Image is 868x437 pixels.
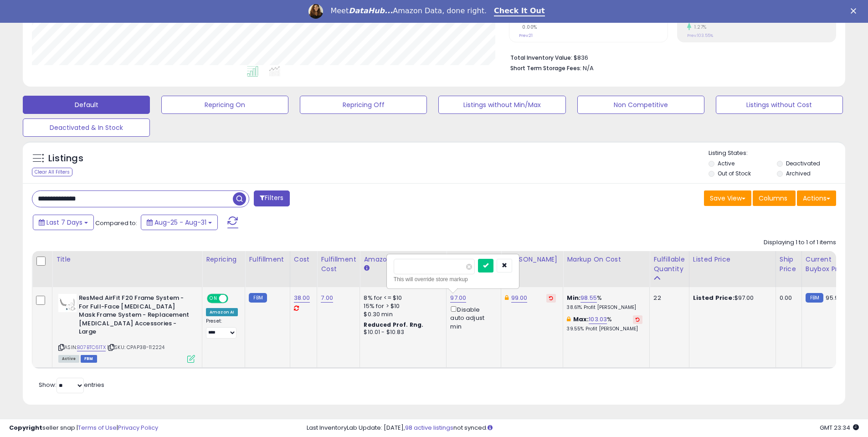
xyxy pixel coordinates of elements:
[364,310,439,319] div: $0.30 min
[208,295,219,303] span: ON
[154,218,206,227] span: Aug-25 - Aug-31
[58,355,79,363] span: All listings currently available for purchase on Amazon
[780,255,798,274] div: Ship Price
[567,315,642,332] div: %
[573,315,589,324] b: Max:
[438,96,565,114] button: Listings without Min/Max
[851,8,860,14] div: Close
[806,293,823,303] small: FBM
[718,159,734,167] label: Active
[206,318,238,339] div: Preset:
[249,255,286,264] div: Fulfillment
[141,215,218,230] button: Aug-25 - Aug-31
[519,24,537,31] small: 0.00%
[330,6,487,15] div: Meet Amazon Data, done right.
[364,294,439,302] div: 8% for <= $10
[806,255,853,274] div: Current Buybox Price
[227,295,241,303] span: OFF
[577,96,704,114] button: Non Competitive
[716,96,843,114] button: Listings without Cost
[704,190,751,206] button: Save View
[56,255,198,264] div: Title
[691,24,707,31] small: 1.27%
[693,293,734,302] b: Listed Price:
[294,293,310,303] a: 38.00
[567,255,646,264] div: Markup on Cost
[364,302,439,310] div: 15% for > $10
[58,294,77,312] img: 31Tjb0PB1KL._SL40_.jpg
[161,96,288,114] button: Repricing On
[653,294,682,302] div: 22
[580,293,597,303] a: 98.55
[78,423,117,432] a: Terms of Use
[589,315,607,324] a: 103.03
[9,423,42,432] strong: Copyright
[505,255,559,264] div: [PERSON_NAME]
[583,64,594,72] span: N/A
[826,293,842,302] span: 95.99
[254,190,289,206] button: Filters
[687,33,713,38] small: Prev: 103.55%
[394,275,512,284] div: This will override store markup
[321,293,333,303] a: 7.00
[511,293,528,303] a: 99.00
[107,344,164,351] span: | SKU: CPAP38-112224
[693,294,769,302] div: $97.00
[95,219,137,227] span: Compared to:
[764,238,836,247] div: Displaying 1 to 1 of 1 items
[820,423,859,432] span: 2025-09-8 23:34 GMT
[567,294,642,311] div: %
[79,294,190,339] b: ResMed AirFit F20 Frame System - For Full-Face [MEDICAL_DATA] Mask Frame System - Replacement [ME...
[563,251,650,287] th: The percentage added to the cost of goods (COGS) that forms the calculator for Min & Max prices.
[450,304,494,331] div: Disable auto adjust min
[58,294,195,361] div: ASIN:
[9,424,158,432] div: seller snap | |
[494,6,545,16] a: Check It Out
[450,293,466,303] a: 97.00
[23,118,150,137] button: Deactivated & In Stock
[249,293,267,303] small: FBM
[510,54,572,62] b: Total Inventory Value:
[206,255,241,264] div: Repricing
[567,293,580,302] b: Min:
[364,255,442,264] div: Amazon Fees
[693,255,772,264] div: Listed Price
[39,380,104,389] span: Show: entries
[206,308,238,316] div: Amazon AI
[23,96,150,114] button: Default
[364,329,439,336] div: $10.01 - $10.83
[364,321,423,329] b: Reduced Prof. Rng.
[759,194,787,203] span: Columns
[519,33,533,38] small: Prev: 21
[709,149,845,158] p: Listing States:
[780,294,795,302] div: 0.00
[786,170,811,177] label: Archived
[32,168,72,176] div: Clear All Filters
[364,264,369,272] small: Amazon Fees.
[46,218,82,227] span: Last 7 Days
[718,170,751,177] label: Out of Stock
[81,355,97,363] span: FBM
[797,190,836,206] button: Actions
[33,215,94,230] button: Last 7 Days
[118,423,158,432] a: Privacy Policy
[349,6,393,15] i: DataHub...
[753,190,796,206] button: Columns
[567,326,642,332] p: 39.55% Profit [PERSON_NAME]
[77,344,106,351] a: B07BTC61TX
[510,51,829,62] li: $836
[510,64,581,72] b: Short Term Storage Fees:
[653,255,685,274] div: Fulfillable Quantity
[294,255,313,264] div: Cost
[321,255,356,274] div: Fulfillment Cost
[48,152,83,165] h5: Listings
[307,424,859,432] div: Last InventoryLab Update: [DATE], not synced.
[300,96,427,114] button: Repricing Off
[308,4,323,19] img: Profile image for Georgie
[567,304,642,311] p: 38.61% Profit [PERSON_NAME]
[405,423,453,432] a: 98 active listings
[786,159,820,167] label: Deactivated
